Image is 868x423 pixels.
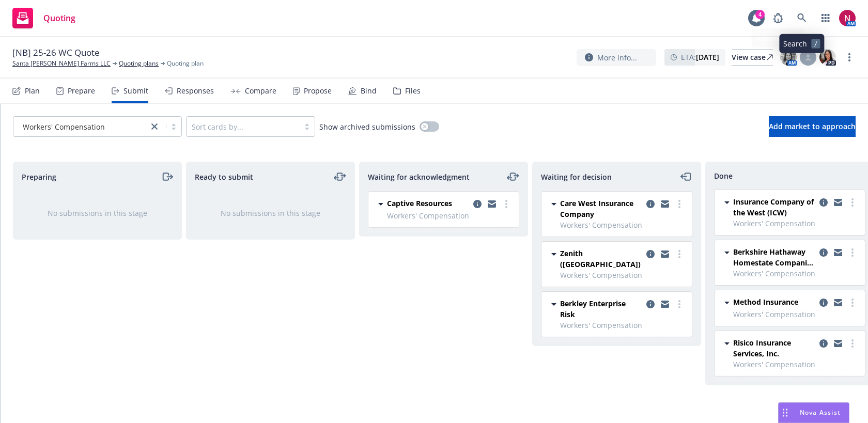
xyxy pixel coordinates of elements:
span: Workers' Compensation [23,121,105,132]
a: more [843,51,856,64]
a: Switch app [815,8,836,28]
a: copy logging email [832,246,844,259]
a: more [846,296,859,309]
span: Nova Assist [800,408,841,417]
a: copy logging email [832,337,844,350]
button: More info... [577,49,656,66]
a: copy logging email [659,198,671,210]
a: copy logging email [817,246,830,259]
div: Bind [361,87,377,95]
span: Berkshire Hathaway Homestate Companies (BHHC) [733,246,815,268]
span: Workers' Compensation [733,218,859,229]
strong: [DATE] [696,52,719,62]
span: Workers' Compensation [733,359,859,370]
a: more [673,248,686,260]
a: more [846,246,859,259]
a: moveLeftRight [507,170,519,183]
a: copy logging email [471,198,484,210]
span: Workers' Compensation [387,210,513,221]
a: moveLeftRight [334,170,346,183]
span: Risico Insurance Services, Inc. [733,337,815,359]
span: Insurance Company of the West (ICW) [733,196,815,218]
div: Propose [304,87,332,95]
span: Waiting for decision [541,171,612,182]
span: Preparing [22,171,56,182]
a: more [846,196,859,209]
span: Workers' Compensation [733,309,859,320]
a: more [500,198,513,210]
a: copy logging email [817,296,830,309]
a: copy logging email [832,196,844,209]
a: more [846,337,859,350]
a: View case [732,49,773,66]
span: Berkley Enterprise Risk [560,298,642,320]
a: more [673,198,686,210]
span: Add market to approach [769,121,856,131]
img: photo [819,49,836,66]
div: Drag to move [779,403,792,422]
a: copy logging email [486,198,498,210]
div: Compare [245,87,276,95]
span: [NB] 25-26 WC Quote [12,46,100,59]
div: Responses [177,87,214,95]
a: moveLeft [680,170,692,183]
span: Quoting [43,14,75,22]
span: Quoting plan [167,59,204,68]
a: Quoting [8,4,80,33]
span: Zenith ([GEOGRAPHIC_DATA]) [560,248,642,270]
a: copy logging email [817,337,830,350]
div: No submissions in this stage [203,208,338,218]
span: Workers' Compensation [19,121,143,132]
a: Santa [PERSON_NAME] Farms LLC [12,59,111,68]
div: View case [732,50,773,65]
a: close [148,120,161,133]
a: more [673,298,686,310]
a: copy logging email [644,198,657,210]
span: Workers' Compensation [560,220,686,230]
div: 4 [755,10,765,19]
span: More info... [597,52,637,63]
button: Add market to approach [769,116,856,137]
div: Prepare [68,87,95,95]
a: copy logging email [644,248,657,260]
div: Submit [123,87,148,95]
a: copy logging email [659,298,671,310]
a: copy logging email [644,298,657,310]
span: Done [714,170,733,181]
span: Show archived submissions [319,121,415,132]
span: Workers' Compensation [560,320,686,331]
a: copy logging email [832,296,844,309]
img: photo [839,10,856,26]
a: copy logging email [659,248,671,260]
img: photo [780,49,797,66]
span: Workers' Compensation [733,268,859,279]
button: Nova Assist [778,402,849,423]
span: ETA : [681,52,719,62]
span: Waiting for acknowledgment [368,171,470,182]
div: No submissions in this stage [30,208,165,218]
a: Search [792,8,812,28]
div: Plan [25,87,40,95]
div: Files [405,87,421,95]
a: copy logging email [817,196,830,209]
span: Workers' Compensation [560,270,686,280]
span: Method Insurance [733,296,798,307]
a: moveRight [161,170,173,183]
span: Care West Insurance Company [560,198,642,220]
span: Captive Resources [387,198,452,209]
a: Quoting plans [119,59,159,68]
span: Ready to submit [195,171,253,182]
a: Report a Bug [768,8,788,28]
